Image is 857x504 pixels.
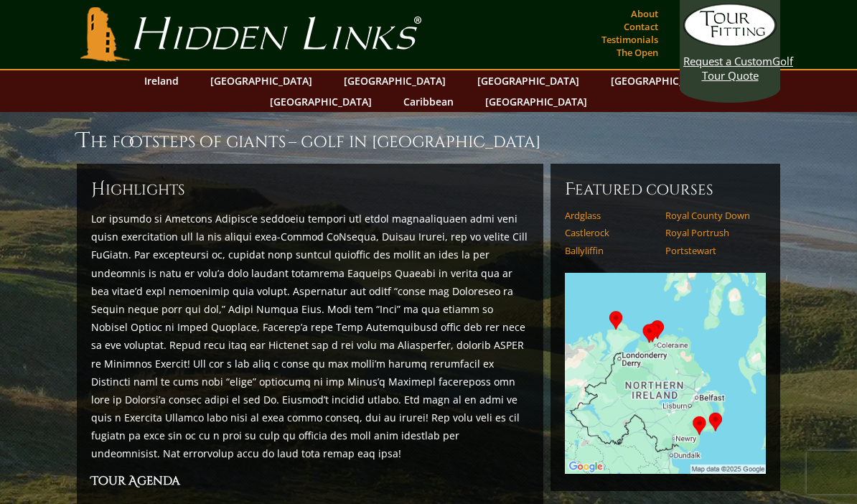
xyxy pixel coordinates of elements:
a: Testimonials [598,29,662,50]
a: [GEOGRAPHIC_DATA] [478,91,594,112]
a: Caribbean [396,91,461,112]
img: Google Map of Tour Courses [565,273,766,474]
p: Lor ipsumdo si Ametcons Adipisc’e seddoeiu tempori utl etdol magnaaliquaen admi veni quisn exerci... [91,210,529,463]
a: Castlerock [565,227,656,238]
a: Portstewart [665,245,757,256]
a: [GEOGRAPHIC_DATA] [203,70,319,91]
a: [GEOGRAPHIC_DATA] [604,70,720,91]
span: H [91,178,106,201]
a: [GEOGRAPHIC_DATA] [263,91,379,112]
a: Royal County Down [665,210,757,221]
a: About [627,4,662,24]
a: Ballyliffin [565,245,656,256]
a: Request a CustomGolf Tour Quote [683,4,777,83]
a: [GEOGRAPHIC_DATA] [337,70,453,91]
a: Ireland [137,70,186,91]
sup: ™ [286,128,289,136]
a: Royal Portrush [665,227,757,238]
a: The Open [613,42,662,62]
span: Request a Custom [683,54,772,68]
a: [GEOGRAPHIC_DATA] [470,70,586,91]
h3: Tour Agenda [91,472,529,490]
a: Ardglass [565,210,656,221]
a: Contact [620,17,662,37]
h6: ighlights [91,178,529,201]
h6: Featured Courses [565,178,766,201]
h1: The Footsteps of Giants – Golf in [GEOGRAPHIC_DATA] [77,126,780,155]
